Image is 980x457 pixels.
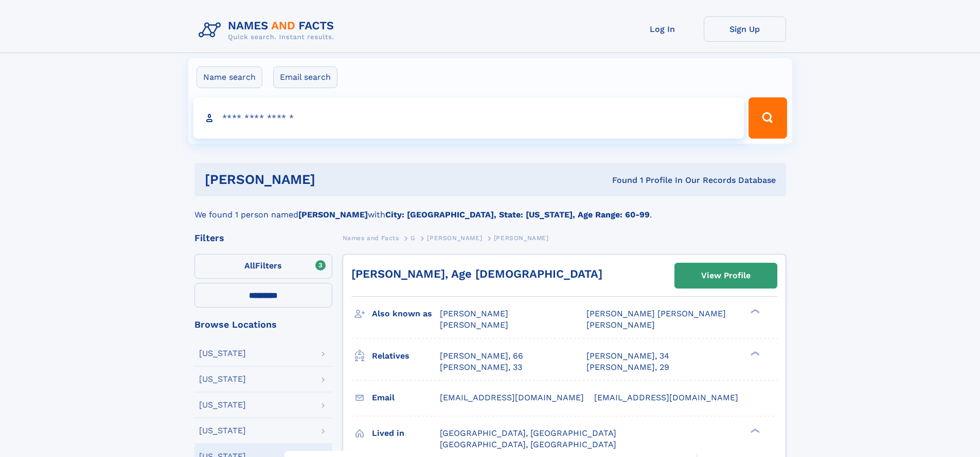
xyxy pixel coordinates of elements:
[194,254,332,279] label: Filters
[199,349,246,358] div: [US_STATE]
[704,16,786,42] a: Sign Up
[244,261,255,270] span: All
[194,320,332,329] div: Browse Locations
[372,305,440,323] h3: Also known as
[427,231,482,244] a: [PERSON_NAME]
[343,231,399,244] a: Names and Facts
[748,308,760,315] div: ❯
[464,175,776,186] div: Found 1 Profile In Our Records Database
[701,264,751,287] div: View Profile
[199,401,246,409] div: [US_STATE]
[440,439,616,449] span: [GEOGRAPHIC_DATA], [GEOGRAPHIC_DATA]
[197,66,262,88] label: Name search
[372,425,440,442] h3: Lived in
[205,173,464,186] h1: [PERSON_NAME]
[194,196,786,221] div: We found 1 person named with .
[411,234,416,242] span: G
[193,97,744,139] input: search input
[748,350,760,357] div: ❯
[749,97,787,139] button: Search Button
[675,263,777,288] a: View Profile
[440,350,523,362] a: [PERSON_NAME], 66
[411,231,416,244] a: G
[351,267,602,280] a: [PERSON_NAME], Age [DEMOGRAPHIC_DATA]
[621,16,704,42] a: Log In
[586,320,655,330] span: [PERSON_NAME]
[748,427,760,434] div: ❯
[586,350,669,362] a: [PERSON_NAME], 34
[440,393,584,402] span: [EMAIL_ADDRESS][DOMAIN_NAME]
[440,362,522,373] a: [PERSON_NAME], 33
[372,389,440,407] h3: Email
[494,234,549,242] span: [PERSON_NAME]
[594,393,738,402] span: [EMAIL_ADDRESS][DOMAIN_NAME]
[273,66,337,88] label: Email search
[199,427,246,435] div: [US_STATE]
[586,362,669,373] a: [PERSON_NAME], 29
[199,375,246,383] div: [US_STATE]
[194,233,332,243] div: Filters
[586,309,726,318] span: [PERSON_NAME] [PERSON_NAME]
[440,320,508,330] span: [PERSON_NAME]
[372,347,440,365] h3: Relatives
[427,234,482,242] span: [PERSON_NAME]
[440,309,508,318] span: [PERSON_NAME]
[440,428,616,438] span: [GEOGRAPHIC_DATA], [GEOGRAPHIC_DATA]
[194,16,343,44] img: Logo Names and Facts
[385,210,650,219] b: City: [GEOGRAPHIC_DATA], State: [US_STATE], Age Range: 60-99
[298,210,368,219] b: [PERSON_NAME]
